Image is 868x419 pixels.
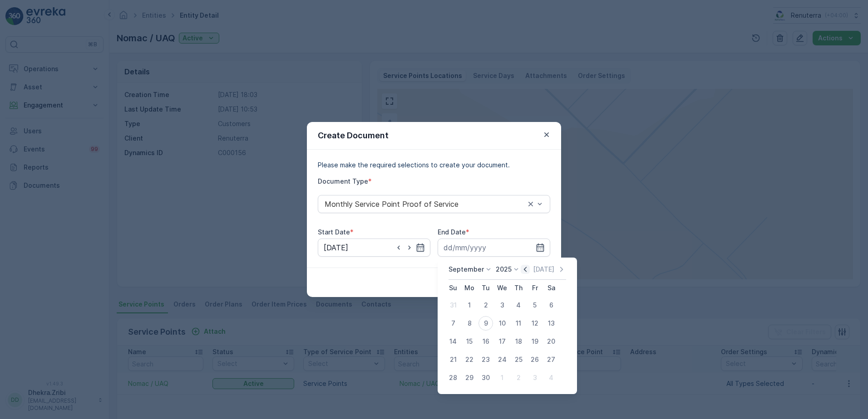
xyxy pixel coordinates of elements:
[544,334,558,349] div: 20
[544,298,558,312] div: 6
[318,129,389,142] p: Create Document
[478,370,493,385] div: 30
[494,280,510,296] th: Wednesday
[446,316,460,331] div: 7
[495,334,509,349] div: 17
[495,316,509,331] div: 10
[527,280,543,296] th: Friday
[511,352,526,367] div: 25
[446,334,460,349] div: 14
[462,316,477,331] div: 8
[462,352,477,367] div: 22
[543,280,559,296] th: Saturday
[446,370,460,385] div: 28
[528,298,542,312] div: 5
[528,352,542,367] div: 26
[478,316,493,331] div: 9
[462,334,477,349] div: 15
[446,352,460,367] div: 21
[318,228,350,236] label: Start Date
[318,239,430,257] input: dd/mm/yyyy
[511,316,526,331] div: 11
[445,280,461,296] th: Sunday
[544,352,558,367] div: 27
[318,177,368,185] label: Document Type
[449,265,484,274] p: September
[544,316,558,331] div: 13
[511,298,526,312] div: 4
[462,298,477,312] div: 1
[462,370,477,385] div: 29
[528,316,542,331] div: 12
[510,280,527,296] th: Thursday
[495,370,509,385] div: 1
[446,298,460,312] div: 31
[478,298,493,312] div: 2
[533,265,554,274] p: [DATE]
[495,352,509,367] div: 24
[438,228,466,236] label: End Date
[528,370,542,385] div: 3
[528,334,542,349] div: 19
[511,370,526,385] div: 2
[496,265,512,274] p: 2025
[438,239,550,257] input: dd/mm/yyyy
[495,298,509,312] div: 3
[318,161,550,170] p: Please make the required selections to create your document.
[544,370,558,385] div: 4
[478,334,493,349] div: 16
[461,280,478,296] th: Monday
[478,352,493,367] div: 23
[478,280,494,296] th: Tuesday
[511,334,526,349] div: 18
